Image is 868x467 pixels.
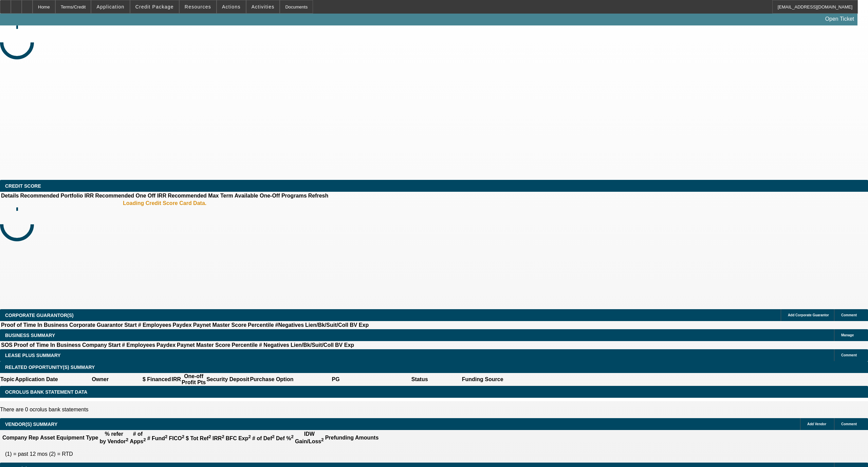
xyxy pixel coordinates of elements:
[248,322,274,328] b: Percentile
[276,435,294,441] b: Def %
[248,434,251,439] sup: 2
[246,0,280,13] button: Activities
[147,435,168,441] b: # Fund
[95,192,167,199] th: Recommended One Off IRR
[135,4,174,10] span: Credit Package
[14,342,81,349] th: Proof of Time In Business
[217,0,246,13] button: Actions
[291,342,334,348] b: Lien/Bk/Suit/Coll
[142,373,171,386] th: $ Financed
[1,322,68,329] th: Proof of Time In Business
[143,437,146,442] sup: 2
[173,322,192,328] b: Paydex
[58,373,142,386] th: Owner
[40,435,98,441] b: Asset Equipment Type
[15,373,58,386] th: Application Date
[275,322,304,328] b: #Negatives
[124,322,136,328] b: Start
[181,373,206,386] th: One-off Profit Pts
[169,435,185,441] b: FICO
[5,353,61,358] span: LEASE PLUS SUMMARY
[788,313,829,317] span: Add Corporate Guarantor
[193,322,246,328] b: Paynet Master Score
[91,0,129,13] button: Application
[126,437,128,442] sup: 2
[841,313,857,317] span: Comment
[1,342,13,349] th: SOS
[171,373,181,386] th: IRR
[5,389,87,395] span: OCROLUS BANK STATEMENT DATA
[5,183,41,189] span: CREDIT SCORE
[165,434,167,439] sup: 2
[378,373,462,386] th: Status
[96,4,124,10] span: Application
[350,322,369,328] b: BV Exp
[335,342,354,348] b: BV Exp
[122,342,155,348] b: # Employees
[259,342,289,348] b: # Negatives
[841,333,854,337] span: Manage
[5,422,57,427] span: VENDOR(S) SUMMARY
[325,435,379,441] b: Prefunding Amounts
[5,365,95,370] span: RELATED OPPORTUNITY(S) SUMMARY
[185,4,211,10] span: Resources
[182,434,184,439] sup: 2
[823,13,857,25] a: Open Ticket
[208,434,211,439] sup: 2
[138,322,171,328] b: # Employees
[29,435,39,441] b: Rep
[130,431,146,444] b: # of Apps
[462,373,504,386] th: Funding Source
[5,333,55,338] span: BUSINESS SUMMARY
[82,342,107,348] b: Company
[226,435,251,441] b: BFC Exp
[841,422,857,426] span: Comment
[222,4,241,10] span: Actions
[232,342,258,348] b: Percentile
[130,0,179,13] button: Credit Package
[222,434,224,439] sup: 2
[305,322,348,328] b: Lien/Bk/Suit/Coll
[69,322,123,328] b: Corporate Guarantor
[177,342,230,348] b: Paynet Master Score
[250,373,294,386] th: Purchase Option
[213,435,224,441] b: IRR
[123,200,206,206] b: Loading Credit Score Card Data.
[206,373,250,386] th: Security Deposit
[234,192,307,199] th: Available One-Off Programs
[5,313,74,318] span: CORPORATE GUARANTOR(S)
[252,435,275,441] b: # of Def
[180,0,216,13] button: Resources
[20,192,94,199] th: Recommended Portfolio IRR
[167,192,234,199] th: Recommended Max Term
[186,435,211,441] b: $ Tot Ref
[294,373,377,386] th: PG
[1,192,19,199] th: Details
[252,4,275,10] span: Activities
[308,192,329,199] th: Refresh
[807,422,826,426] span: Add Vendor
[5,451,868,457] p: (1) = past 12 mos (2) = RTD
[321,437,324,442] sup: 2
[291,434,293,439] sup: 2
[2,435,27,441] b: Company
[108,342,121,348] b: Start
[156,342,176,348] b: Paydex
[841,353,857,357] span: Comment
[272,434,275,439] sup: 2
[295,431,324,444] b: IDW Gain/Loss
[99,431,128,444] b: % refer by Vendor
